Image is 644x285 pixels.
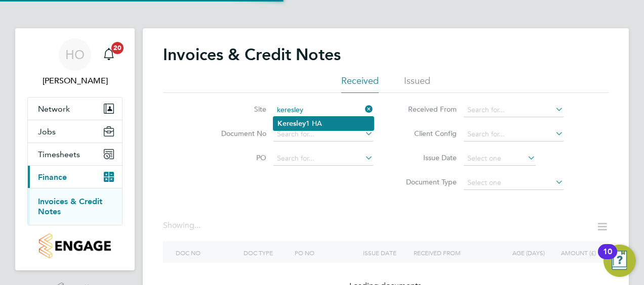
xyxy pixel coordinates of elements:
[603,245,636,277] button: Open Resource Center, 10 new notifications
[341,75,379,93] li: Received
[603,252,612,265] div: 10
[464,127,563,141] input: Search for...
[27,233,123,258] a: Go to home page
[194,220,200,230] span: ...
[398,105,457,114] label: Received From
[273,117,374,130] li: 1 HA
[39,233,110,258] img: countryside-properties-logo-retina.png
[464,176,563,190] input: Select one
[28,143,122,165] button: Timesheets
[38,197,102,216] a: Invoices & Credit Notes
[208,105,266,114] label: Site
[99,38,119,71] a: 20
[163,44,341,65] h2: Invoices & Credit Notes
[28,188,122,225] div: Finance
[15,28,135,270] nav: Main navigation
[27,75,123,87] span: Harry Owen
[65,48,85,61] span: HO
[273,103,373,117] input: Search for...
[208,153,266,162] label: PO
[27,38,123,87] a: HO[PERSON_NAME]
[464,103,563,117] input: Search for...
[398,177,457,186] label: Document Type
[28,166,122,188] button: Finance
[273,152,373,166] input: Search for...
[404,75,430,93] li: Issued
[38,150,80,159] span: Timesheets
[111,42,124,54] span: 20
[273,127,373,141] input: Search for...
[38,104,70,114] span: Network
[398,153,457,162] label: Issue Date
[277,119,306,128] b: Keresley
[163,220,203,231] div: Showing
[38,172,67,182] span: Finance
[28,120,122,142] button: Jobs
[464,152,536,166] input: Select one
[28,98,122,120] button: Network
[398,129,457,138] label: Client Config
[38,127,56,136] span: Jobs
[208,129,266,138] label: Document No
